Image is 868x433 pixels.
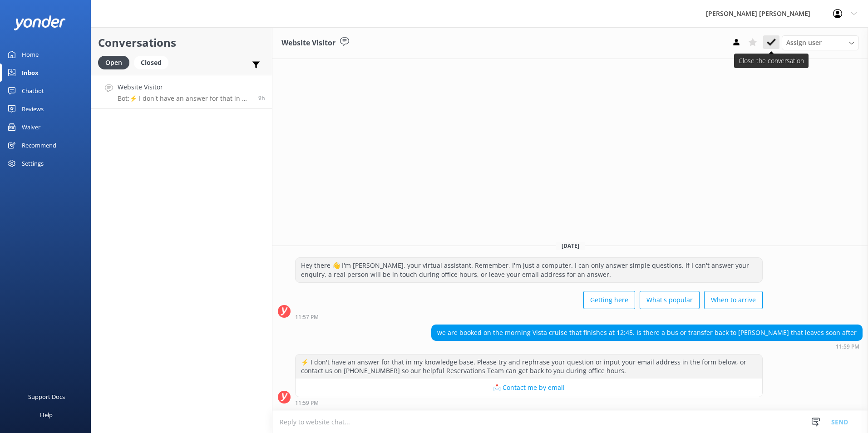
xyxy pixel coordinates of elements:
[296,379,762,397] button: 📩 Contact me by email
[704,291,763,309] button: When to arrive
[22,82,44,100] div: Chatbot
[118,82,252,92] h4: Website Visitor
[296,354,762,379] div: ⚡ I don't have an answer for that in my knowledge base. Please try and rephrase your question or ...
[22,45,39,64] div: Home
[782,35,859,50] div: Assign User
[14,15,66,30] img: yonder-white-logo.png
[28,388,65,406] div: Support Docs
[295,314,763,320] div: Sep 05 2025 11:57pm (UTC +12:00) Pacific/Auckland
[22,100,44,118] div: Reviews
[22,154,44,172] div: Settings
[22,118,40,136] div: Waiver
[98,57,134,67] a: Open
[583,291,635,309] button: Getting here
[296,258,762,282] div: Hey there 👋 I'm [PERSON_NAME], your virtual assistant. Remember, I'm just a computer. I can only ...
[295,399,763,406] div: Sep 05 2025 11:59pm (UTC +12:00) Pacific/Auckland
[91,75,272,109] a: Website VisitorBot:⚡ I don't have an answer for that in my knowledge base. Please try and rephras...
[22,136,56,154] div: Recommend
[640,291,700,309] button: What's popular
[431,343,863,349] div: Sep 05 2025 11:59pm (UTC +12:00) Pacific/Auckland
[786,38,822,48] span: Assign user
[134,56,168,69] div: Closed
[40,406,53,424] div: Help
[281,37,335,49] h3: Website Visitor
[22,64,39,82] div: Inbox
[556,242,585,250] span: [DATE]
[258,94,265,102] span: Sep 05 2025 11:59pm (UTC +12:00) Pacific/Auckland
[134,57,173,67] a: Closed
[295,315,319,320] strong: 11:57 PM
[295,400,319,406] strong: 11:59 PM
[118,94,252,103] p: Bot: ⚡ I don't have an answer for that in my knowledge base. Please try and rephrase your questio...
[98,56,129,69] div: Open
[836,344,859,349] strong: 11:59 PM
[432,325,862,340] div: we are booked on the morning Vista cruise that finishes at 12:45. Is there a bus or transfer back...
[98,34,265,51] h2: Conversations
